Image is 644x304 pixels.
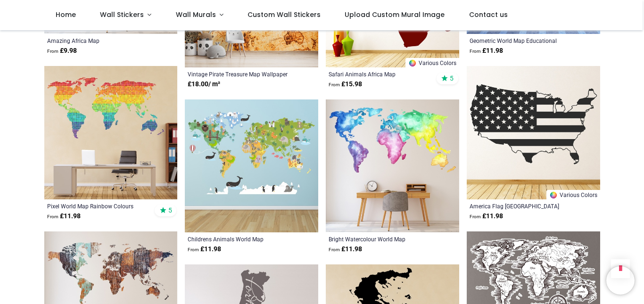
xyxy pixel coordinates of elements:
a: Pixel World Map Rainbow Colours [47,202,149,210]
a: Various Colors [405,58,459,67]
span: From [470,214,481,219]
strong: £ 11.98 [470,46,503,56]
strong: £ 18.00 / m² [188,80,220,89]
span: From [470,49,481,54]
a: Geometric World Map Educational [470,37,572,44]
iframe: Brevo live chat [606,266,635,295]
span: Wall Murals [176,10,216,19]
span: From [188,247,199,252]
a: America Flag [GEOGRAPHIC_DATA] Map [470,202,572,210]
span: Custom Wall Stickers [248,10,321,19]
img: Color Wheel [549,191,558,199]
strong: £ 11.98 [188,245,221,254]
span: Contact us [469,10,508,19]
a: Amazing Africa Map [47,37,149,44]
span: 5 [168,206,172,214]
a: Safari Animals Africa Map [329,70,431,78]
a: Various Colors [546,190,600,199]
span: Home [56,10,76,19]
span: From [329,247,340,252]
span: From [47,49,58,54]
img: Bright Watercolour World Map Wall Sticker [326,99,459,233]
span: From [47,214,58,219]
img: Color Wheel [408,59,417,67]
span: 5 [450,74,454,82]
strong: £ 9.98 [47,46,77,56]
img: Childrens Animals World Map Wall Sticker [185,99,318,233]
span: Wall Stickers [100,10,144,19]
a: Vintage Pirate Treasure Map Wallpaper [188,70,290,78]
strong: £ 11.98 [47,212,81,221]
span: Upload Custom Mural Image [345,10,445,19]
img: Pixel World Map Rainbow Colours Wall Sticker [44,66,178,199]
strong: £ 15.98 [329,80,362,89]
strong: £ 11.98 [329,245,362,254]
img: America Flag USA Map Wall Sticker [467,66,600,199]
a: Childrens Animals World Map [188,235,290,243]
a: Bright Watercolour World Map [329,235,431,243]
strong: £ 11.98 [470,212,503,221]
span: From [329,82,340,87]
